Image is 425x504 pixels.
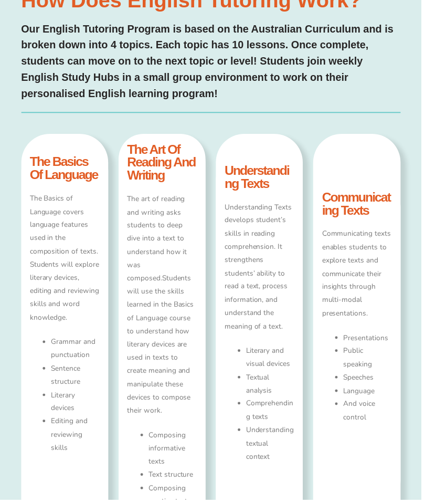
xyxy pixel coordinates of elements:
[248,374,297,401] li: Textual analysis
[51,338,100,365] li: Grammar and punctuation
[150,472,199,485] li: Text structure
[286,1,301,16] button: Draw
[22,21,404,102] p: Our English Tutoring Program is based on the Australian Curriculum and is broken down into 4 topi...
[227,165,297,192] h4: understanding texts
[51,365,100,392] li: Sentence structure
[346,347,395,374] li: Public speaking
[325,192,395,218] h4: Communicating Texts
[51,392,100,418] li: Literary devices
[30,193,100,327] p: The Basics of Language covers language features used in the composition of texts. Students will e...
[248,347,297,374] li: Literary and visual devices
[128,194,198,421] p: The art of reading and writing asks students to deep dive into a text to understand how it was co...
[301,1,315,16] button: Add or edit images
[110,1,126,16] span: of ⁨0⁩
[245,385,425,504] iframe: Chat Widget
[346,334,395,347] li: Presentations
[271,1,286,16] button: Text
[325,229,395,322] p: Communicating texts enables students to explore texts and communicate their insights through mult...
[128,144,198,183] h4: the art of reading and writing
[227,202,297,335] p: Understanding Texts develops student’s skills in reading comprehension. It strengthens students’ ...
[30,156,100,183] h4: the basics of language
[51,418,100,458] li: Editing and reviewing skills
[150,432,199,472] li: Composing informative texts
[346,374,395,387] li: Speeches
